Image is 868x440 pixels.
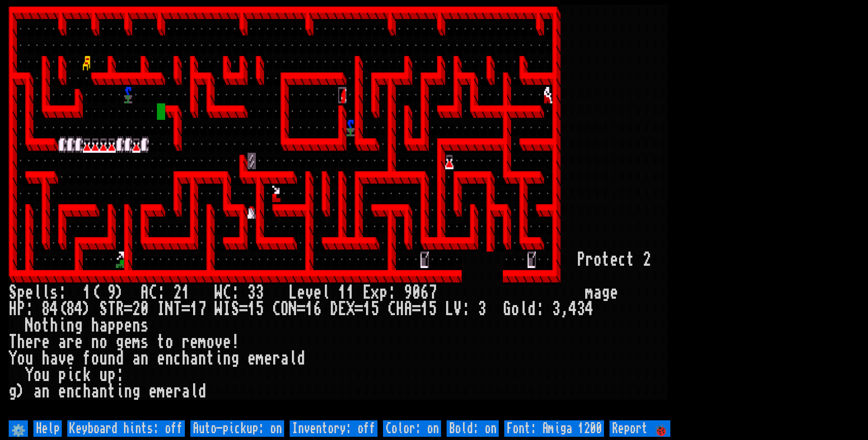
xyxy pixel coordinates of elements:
[355,301,363,317] div: =
[108,301,116,317] div: T
[190,383,198,400] div: l
[383,420,441,437] input: Color: on
[239,301,248,317] div: =
[173,284,182,301] div: 2
[322,284,330,301] div: l
[99,301,108,317] div: S
[140,350,149,367] div: n
[83,301,91,317] div: )
[33,383,42,400] div: a
[290,420,377,437] input: Inventory: off
[256,350,264,367] div: m
[173,350,182,367] div: c
[182,334,190,350] div: r
[50,317,58,334] div: h
[223,284,231,301] div: C
[297,301,305,317] div: =
[338,301,346,317] div: E
[25,350,33,367] div: u
[264,350,272,367] div: e
[561,301,569,317] div: ,
[58,317,66,334] div: i
[602,284,610,301] div: g
[412,284,421,301] div: 0
[404,284,412,301] div: 9
[190,350,198,367] div: a
[404,301,412,317] div: A
[25,317,33,334] div: N
[346,284,355,301] div: 1
[116,301,124,317] div: R
[83,367,91,383] div: k
[132,350,140,367] div: a
[256,284,264,301] div: 3
[445,301,453,317] div: L
[206,350,215,367] div: t
[99,317,108,334] div: a
[447,420,499,437] input: Bold: on
[116,334,124,350] div: g
[215,334,223,350] div: v
[609,420,670,437] input: Report 🐞
[585,284,593,301] div: m
[58,367,66,383] div: p
[223,350,231,367] div: n
[346,301,355,317] div: X
[25,334,33,350] div: e
[182,350,190,367] div: h
[58,301,66,317] div: (
[83,284,91,301] div: 1
[42,350,50,367] div: h
[165,334,173,350] div: o
[99,334,108,350] div: o
[116,383,124,400] div: i
[33,284,42,301] div: l
[248,350,256,367] div: e
[289,284,297,301] div: L
[223,301,231,317] div: I
[305,284,313,301] div: v
[157,301,165,317] div: I
[33,420,62,437] input: Help
[231,334,239,350] div: !
[388,284,396,301] div: :
[396,301,404,317] div: H
[124,301,132,317] div: =
[643,252,651,268] div: 2
[17,301,25,317] div: P
[504,420,604,437] input: Font: Amiga 1200
[338,284,346,301] div: 1
[610,284,618,301] div: e
[198,334,206,350] div: m
[66,301,75,317] div: 8
[165,383,173,400] div: e
[25,367,33,383] div: Y
[256,301,264,317] div: 5
[503,301,511,317] div: G
[215,350,223,367] div: i
[206,334,215,350] div: o
[618,252,626,268] div: c
[75,383,83,400] div: c
[42,284,50,301] div: l
[99,367,108,383] div: u
[593,284,602,301] div: a
[215,301,223,317] div: W
[66,317,75,334] div: n
[182,301,190,317] div: =
[280,301,289,317] div: O
[132,334,140,350] div: m
[140,301,149,317] div: 0
[536,301,544,317] div: :
[33,317,42,334] div: o
[9,350,17,367] div: Y
[91,350,99,367] div: o
[132,301,140,317] div: 2
[157,284,165,301] div: :
[91,284,99,301] div: (
[9,420,28,437] input: ⚙️
[17,383,25,400] div: )
[91,317,99,334] div: h
[528,301,536,317] div: d
[108,367,116,383] div: p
